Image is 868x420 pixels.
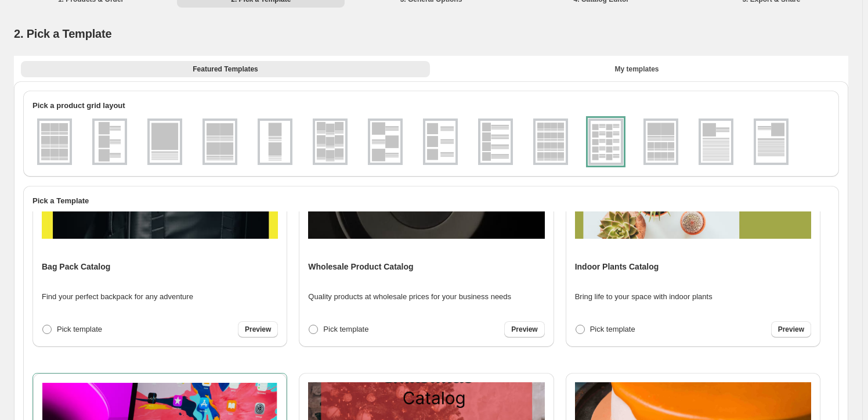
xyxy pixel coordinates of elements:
p: Quality products at wholesale prices for your business needs [308,291,511,303]
img: g1x1v1 [150,121,180,163]
img: g1x4v1 [480,121,511,163]
span: Pick template [590,325,635,333]
h4: Bag Pack Catalog [42,261,110,272]
span: Preview [245,325,271,334]
span: Pick template [323,325,368,333]
img: g2x1_4x2v1 [646,121,676,163]
img: g1x2v1 [260,121,290,163]
h2: Pick a product grid layout [32,100,830,112]
img: g4x4v1 [536,121,566,163]
img: g2x2v1 [205,121,235,163]
a: Preview [504,321,544,338]
span: Featured Templates [193,64,258,74]
a: Preview [771,321,811,338]
a: Preview [238,321,278,338]
h4: Indoor Plants Catalog [575,261,659,272]
h2: Pick a Template [32,195,830,207]
span: Pick template [57,325,102,333]
span: 2. Pick a Template [14,27,111,40]
img: g3x3v1 [39,121,70,163]
p: Find your perfect backpack for any adventure [42,291,193,303]
span: Preview [778,325,804,334]
img: g1x1v3 [756,121,786,163]
img: g1x1v2 [701,121,731,163]
img: g1x3v1 [95,121,125,163]
img: g3x3v2 [315,121,345,163]
p: Bring life to your space with indoor plants [575,291,713,303]
span: Preview [511,325,537,334]
img: g1x3v2 [370,121,400,163]
img: g1x3v3 [425,121,455,163]
span: My templates [614,64,659,74]
h4: Wholesale Product Catalog [308,261,413,272]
